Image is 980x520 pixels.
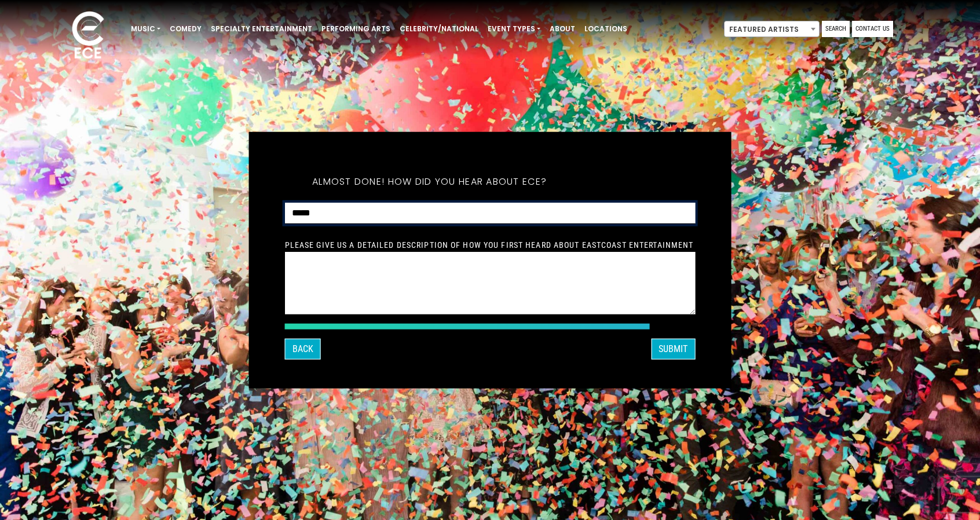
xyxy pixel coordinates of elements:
button: Back [285,338,321,359]
a: Event Types [483,19,545,39]
a: Comedy [165,19,206,39]
img: ece_new_logo_whitev2-1.png [59,8,117,64]
span: Featured Artists [724,21,820,37]
a: Performing Arts [317,19,395,39]
a: Contact Us [852,21,893,37]
a: About [545,19,580,39]
h5: Almost done! How did you hear about ECE? [285,161,575,203]
label: Please give us a detailed description of how you first heard about EastCoast Entertainment [285,239,694,250]
a: Locations [580,19,632,39]
a: Specialty Entertainment [206,19,317,39]
span: Featured Artists [725,21,819,38]
select: How did you hear about ECE [285,203,696,224]
a: Search [822,21,850,37]
a: Music [126,19,165,39]
button: SUBMIT [651,338,695,359]
a: Celebrity/National [395,19,483,39]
